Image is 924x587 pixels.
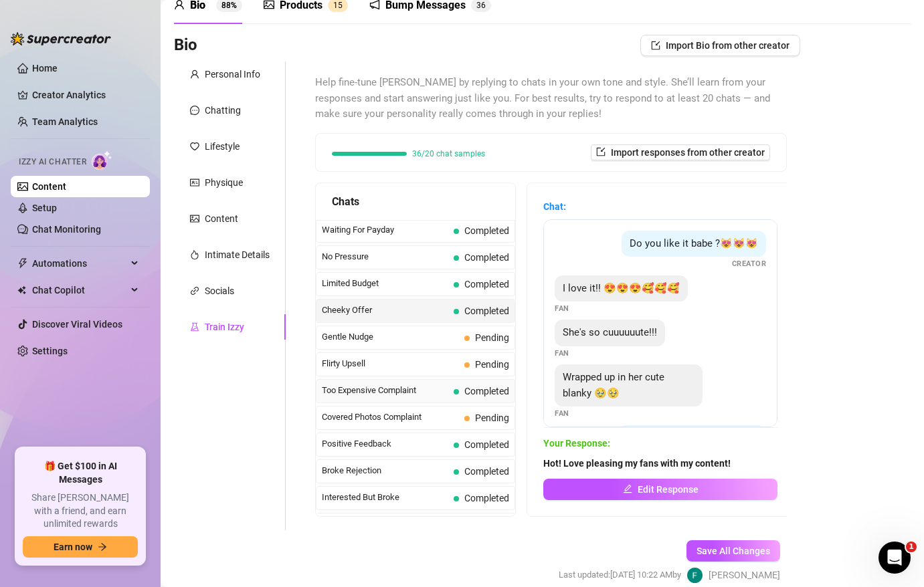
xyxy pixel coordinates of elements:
span: Chats [332,193,359,210]
button: Save All Changes [686,540,780,562]
h3: Bio [174,35,197,56]
span: experiment [190,322,199,332]
span: Import responses from other creator [611,147,765,158]
a: Settings [32,346,68,356]
span: fire [190,250,199,259]
span: Last updated: [DATE] 10:22 AM by [559,568,681,582]
div: Chatting [205,103,241,118]
span: Completed [464,252,509,263]
strong: Chat: [543,201,566,212]
span: arrow-right [98,542,107,552]
span: I love it!! 😍😍😍🥰🥰🥰 [563,282,680,294]
img: Furry M [687,568,703,583]
span: Pending [475,413,509,423]
span: 1 [333,1,338,10]
span: 1 [906,542,917,552]
span: Gentle Nudge [322,330,459,344]
span: Save All Changes [697,546,770,556]
span: thunderbolt [17,258,28,269]
span: user [190,70,199,79]
span: Completed [464,279,509,289]
strong: Hot! Love pleasing my fans with my content! [543,458,731,469]
span: 5 [338,1,343,10]
span: Completed [464,493,509,503]
span: No Pressure [322,250,448,263]
span: Earn now [54,542,92,552]
iframe: Intercom live chat [879,542,911,574]
span: Fan [555,303,569,314]
button: Import responses from other creator [591,144,770,160]
span: Limited Budget [322,277,448,290]
span: Too Expensive Complaint [322,384,448,397]
span: Wrapped up in her cute blanky 🥹🥹 [563,371,664,399]
img: Chat Copilot [17,285,26,295]
a: Content [32,181,66,192]
span: Share [PERSON_NAME] with a friend, and earn unlimited rewards [23,491,138,531]
span: Waiting For Payday [322,223,448,237]
span: 3 [476,1,481,10]
span: Do you like it babe ?😻😻😻 [630,237,758,249]
strong: Your Response: [543,438,610,449]
span: import [651,41,660,50]
span: 🎁 Get $100 in AI Messages [23,460,138,486]
span: Broke Rejection [322,464,448,477]
span: Completed [464,306,509,316]
span: Completed [464,386,509,396]
span: edit [623,484,632,493]
button: Edit Response [543,479,777,500]
span: Completed [464,225,509,236]
div: Personal Info [205,67,260,82]
span: [PERSON_NAME] [709,568,780,582]
button: Earn nowarrow-right [23,536,138,558]
span: Creator [732,258,767,269]
span: Fan [555,408,569,419]
span: Edit Response [638,484,699,495]
span: Pending [475,359,509,370]
img: logo-BBDzfeDw.svg [11,32,111,45]
span: Flirty Upsell [322,357,459,370]
a: Chat Monitoring [32,224,101,235]
span: Completed [464,466,509,477]
span: Help fine-tune [PERSON_NAME] by replying to chats in your own tone and style. She’ll learn from y... [315,75,787,122]
a: Home [32,63,58,74]
span: heart [190,142,199,151]
span: Chat Copilot [32,279,127,301]
div: Content [205,211,238,226]
span: 6 [481,1,486,10]
img: AI Chatter [92,150,112,170]
span: Automations [32,253,127,274]
span: Izzy AI Chatter [19,156,86,168]
span: Positive Feedback [322,437,448,451]
span: She's so cuuuuuute!!! [563,326,657,338]
span: import [596,147,606,156]
span: Fan [555,348,569,359]
button: Import Bio from other creator [640,35,800,56]
div: Physique [205,175,243,190]
a: Discover Viral Videos [32,319,122,330]
span: picture [190,214,199,223]
span: idcard [190,178,199,187]
div: Socials [205,283,234,298]
span: 36/20 chat samples [412,150,485,158]
span: Interested But Broke [322,491,448,504]
span: Completed [464,439,509,450]
a: Team Analytics [32,116,98,127]
span: Covered Photos Complaint [322,410,459,424]
span: Cheeky Offer [322,304,448,317]
span: Pending [475,332,509,343]
a: Setup [32,203,57,213]
span: link [190,286,199,296]
div: Intimate Details [205,247,270,262]
div: Train Izzy [205,320,244,334]
span: message [190,106,199,115]
div: Lifestyle [205,139,240,154]
span: Import Bio from other creator [666,40,790,51]
a: Creator Analytics [32,84,139,106]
